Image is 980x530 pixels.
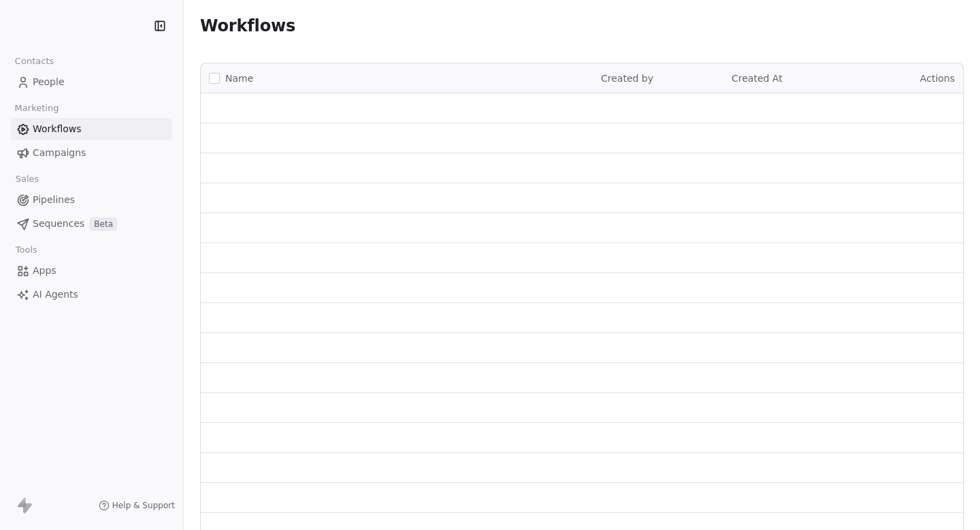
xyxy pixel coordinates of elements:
span: Tools [10,240,43,260]
a: Workflows [11,118,172,140]
a: AI Agents [11,283,172,306]
a: SequencesBeta [11,213,172,235]
a: Pipelines [11,189,172,211]
span: Help & Support [112,500,175,511]
span: Workflows [33,122,82,136]
span: Pipelines [33,193,75,207]
span: Sequences [33,217,84,231]
a: Campaigns [11,142,172,164]
span: Apps [33,264,56,278]
span: Workflows [200,16,295,35]
span: People [33,75,65,89]
span: Created At [732,73,783,84]
span: Name [225,72,253,86]
span: Beta [90,217,117,231]
span: Campaigns [33,146,86,160]
span: AI Agents [33,287,78,302]
span: Marketing [9,98,65,119]
span: Created by [601,73,653,84]
a: Help & Support [99,500,175,511]
span: Contacts [9,51,60,72]
span: Actions [920,73,955,84]
a: People [11,71,172,93]
span: Sales [10,169,45,189]
a: Apps [11,260,172,282]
